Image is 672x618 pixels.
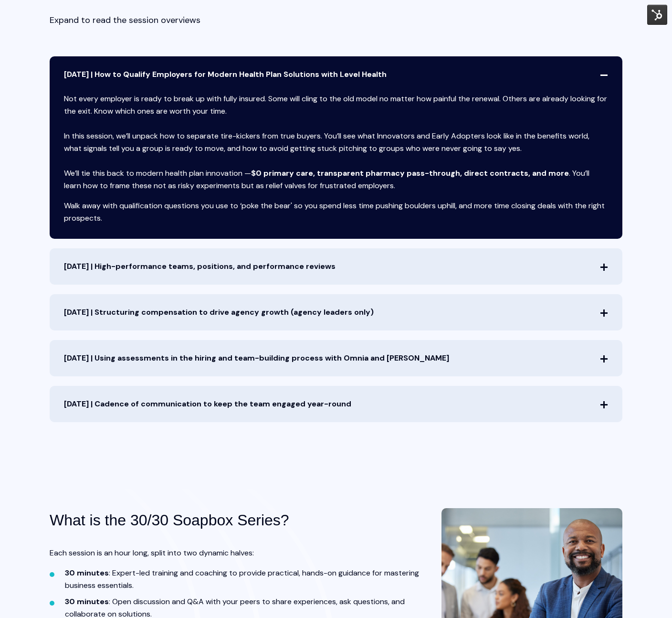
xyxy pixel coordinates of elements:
li: : Expert-led training and coaching to provide practical, hands-on guidance for mastering business... [65,567,427,592]
p: Not every employer is ready to break up with fully insured. Some will cling to the old model no m... [64,93,608,192]
p: Walk away with qualification questions you use to ‘poke the bear' so you spend less time pushing ... [64,200,608,224]
span: [DATE] | Structuring compensation to drive agency growth (agency leaders only) [50,294,622,330]
img: HubSpot Tools Menu Toggle [647,5,667,25]
span: [DATE] | Cadence of communication to keep the team engaged year-round [50,386,622,422]
strong: 30 minutes [65,568,109,578]
span: Expand to read the session overviews [50,12,200,28]
span: Each session is an hour long, split into two dynamic halves: [50,548,254,558]
strong: $0 primary care, transparent pharmacy pass-through, direct contracts, and more [251,168,569,178]
h3: What is the 30/30 Soapbox Series? [50,508,369,533]
span: [DATE] | How to Qualify Employers for Modern Health Plan Solutions with Level Health [50,56,622,93]
span: [DATE] | Using assessments in the hiring and team-building process with Omnia and [PERSON_NAME] [50,340,622,376]
span: [DATE] | High-performance teams, positions, and performance reviews [50,248,622,285]
strong: 30 minutes [65,597,109,607]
